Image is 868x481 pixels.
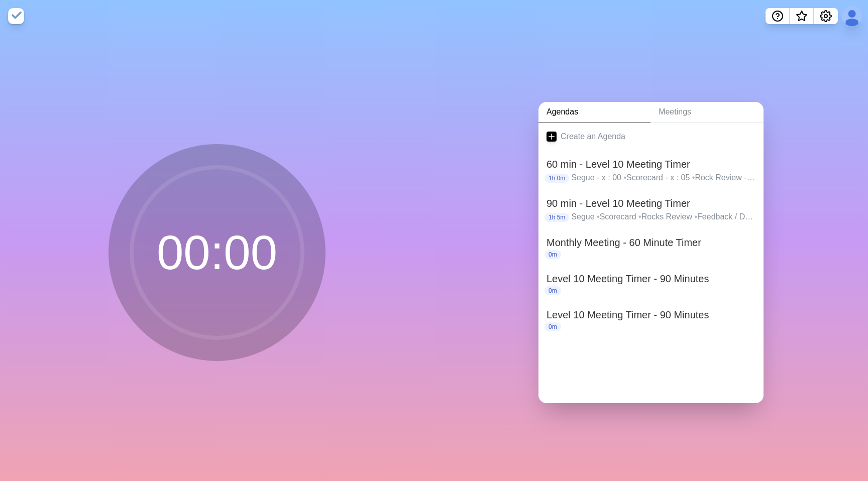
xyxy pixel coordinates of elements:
h2: 90 min - Level 10 Meeting Timer [547,196,755,211]
p: 1h 5m [545,213,569,222]
span: • [597,212,600,221]
button: Settings [814,8,838,24]
span: • [692,173,695,182]
p: 0m [545,250,561,259]
h2: Monthly Meeting - 60 Minute Timer [547,235,755,250]
p: 0m [545,286,561,295]
button: Help [766,8,790,24]
span: • [623,173,626,182]
img: timeblocks logo [8,8,24,24]
p: Segue - x : 00 Scorecard - x : 05 Rock Review - x : 10 Client / Employee Headlines - x : 15 To-Do... [571,172,755,184]
p: 1h 0m [545,174,569,183]
button: What’s new [790,8,814,24]
h2: 60 min - Level 10 Meeting Timer [547,157,755,172]
p: 0m [545,322,561,331]
a: Create an Agenda [538,123,764,151]
span: • [638,212,641,221]
span: • [694,212,697,221]
h2: Level 10 Meeting Timer - 90 Minutes [547,271,755,286]
a: Meetings [650,102,764,123]
h2: Level 10 Meeting Timer - 90 Minutes [547,307,755,322]
p: Segue Scorecard Rocks Review Feedback / Damage Actions Completion - finished by 1:30pm Headlines ... [571,211,755,223]
a: Agendas [538,102,650,123]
